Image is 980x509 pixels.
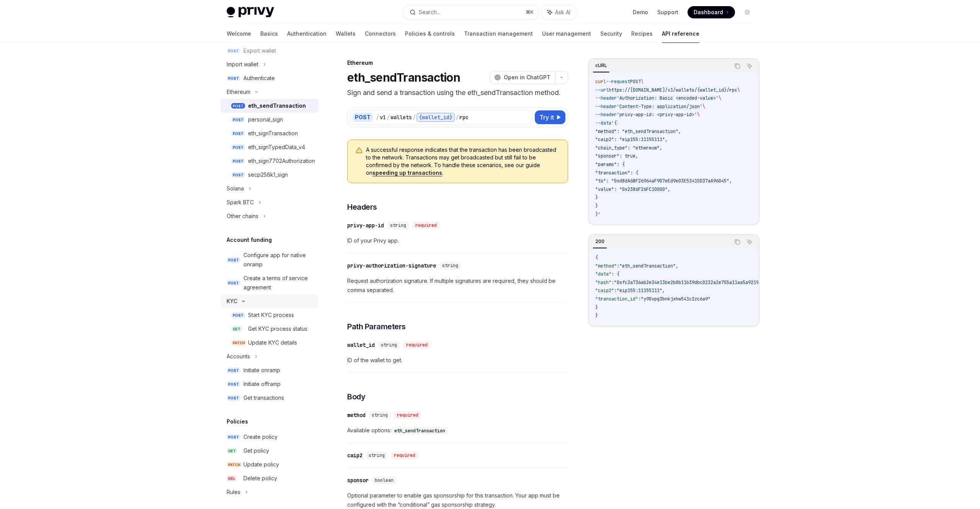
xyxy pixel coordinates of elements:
[231,144,245,150] span: POST
[619,263,676,269] span: "eth_sendTransaction"
[243,393,284,402] div: Get transactions
[376,113,379,121] div: /
[595,254,598,261] span: {
[631,25,653,43] a: Recipes
[490,71,555,84] button: Open in ChatGPT
[617,263,619,269] span: :
[220,71,318,85] a: POSTAuthenticate
[248,115,283,124] div: personal_sign
[535,110,565,124] button: Try it
[595,95,617,101] span: --header
[595,279,611,286] span: "hash"
[231,158,245,164] span: POST
[347,341,375,349] div: wallet_id
[372,169,442,176] a: speeding up transactions
[227,60,258,69] div: Import wallet
[220,444,318,458] a: GETGet policy
[347,71,460,84] h1: eth_sendTransaction
[595,211,601,217] span: }'
[231,103,245,109] span: POST
[741,6,753,18] button: Toggle dark mode
[595,194,598,200] span: }
[243,432,278,442] div: Create policy
[412,222,440,229] div: required
[657,8,678,16] a: Support
[347,391,365,402] span: Body
[365,25,396,43] a: Connectors
[595,312,598,319] span: }
[231,312,245,318] span: POST
[227,434,240,440] span: POST
[676,263,678,269] span: ,
[595,161,625,167] span: "params": {
[243,74,275,83] div: Authenticate
[595,263,617,269] span: "method"
[220,168,318,182] a: POSTsecp256k1_sign
[633,8,648,16] a: Demo
[688,6,735,18] a: Dashboard
[220,336,318,350] a: PATCHUpdate KYC details
[227,488,240,497] div: Rules
[347,321,406,332] span: Path Parameters
[347,262,436,269] div: privy-authorization-signature
[347,202,377,212] span: Headers
[611,271,619,277] span: : {
[611,279,614,286] span: :
[662,25,699,43] a: API reference
[353,113,373,122] div: POST
[355,147,363,154] svg: Warning
[231,172,245,178] span: POST
[609,87,737,93] span: https://[DOMAIN_NAME]/v1/wallets/{wallet_id}/rpc
[381,342,397,348] span: string
[347,356,568,365] span: ID of the wallet to get.
[641,79,644,85] span: \
[287,25,327,43] a: Authentication
[220,458,318,471] a: PATCHUpdate policy
[617,112,697,118] span: 'privy-app-id: <privy-app-id>'
[595,79,606,85] span: curl
[617,287,662,294] span: "eip155:11155111"
[375,477,394,483] span: boolean
[347,87,568,98] p: Sign and send a transaction using the eth_sendTransaction method.
[248,129,298,138] div: eth_signTransaction
[227,25,251,43] a: Welcome
[611,120,617,126] span: '{
[662,287,665,294] span: ,
[745,61,755,71] button: Ask AI
[526,9,534,15] span: ⌘ K
[220,140,318,154] a: POSTeth_signTypedData_v4
[227,381,240,387] span: POST
[595,170,638,176] span: "transaction": {
[220,308,318,322] a: POSTStart KYC process
[702,103,705,110] span: \
[220,322,318,336] a: GETGet KYC process status
[595,136,668,143] span: "caip2": "eip155:11155111",
[220,271,318,294] a: POSTCreate a terms of service agreement
[464,25,533,43] a: Transaction management
[248,324,307,333] div: Get KYC process status
[227,235,272,245] h5: Account funding
[227,257,240,263] span: POST
[227,395,240,401] span: POST
[220,126,318,140] a: POSTeth_signTransaction
[745,237,755,247] button: Ask AI
[220,377,318,391] a: POSTInitiate offramp
[248,156,315,166] div: eth_sign7702Authorization
[227,462,242,468] span: PATCH
[227,352,250,361] div: Accounts
[227,476,237,481] span: DEL
[390,113,412,121] div: wallets
[555,8,570,16] span: Ask AI
[347,452,363,459] div: caip2
[593,61,609,70] div: cURL
[390,222,406,228] span: string
[600,25,622,43] a: Security
[220,430,318,444] a: POSTCreate policy
[227,297,237,306] div: KYC
[504,74,550,81] span: Open in ChatGPT
[227,198,254,207] div: Spark BTC
[372,412,388,418] span: string
[595,103,617,110] span: --header
[737,87,740,93] span: \
[442,263,458,269] span: string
